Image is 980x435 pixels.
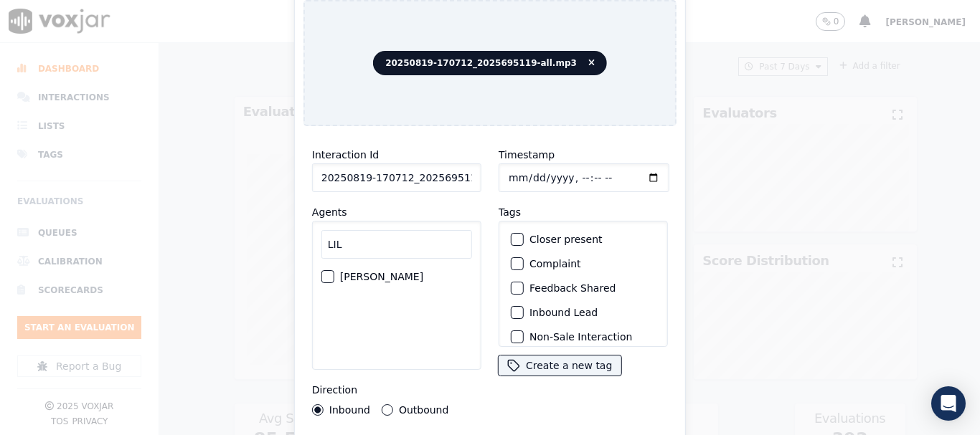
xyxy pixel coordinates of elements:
div: Open Intercom Messenger [931,386,966,421]
label: Closer present [529,234,603,244]
label: Agents [312,206,347,218]
button: Create a new tag [499,355,621,376]
label: Tags [499,206,521,218]
label: Feedback Shared [529,283,616,293]
label: Direction [312,384,357,396]
span: 20250819-170712_2025695119-all.mp3 [373,51,607,75]
label: Complaint [529,259,581,269]
input: Search Agents... [321,230,472,259]
label: Interaction Id [312,149,379,161]
label: Inbound Lead [529,307,598,317]
label: [PERSON_NAME] [340,272,423,282]
label: Outbound [399,405,448,415]
label: Inbound [329,405,370,415]
label: Non-Sale Interaction [529,332,632,342]
input: reference id, file name, etc [312,163,481,192]
label: Timestamp [499,149,555,161]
